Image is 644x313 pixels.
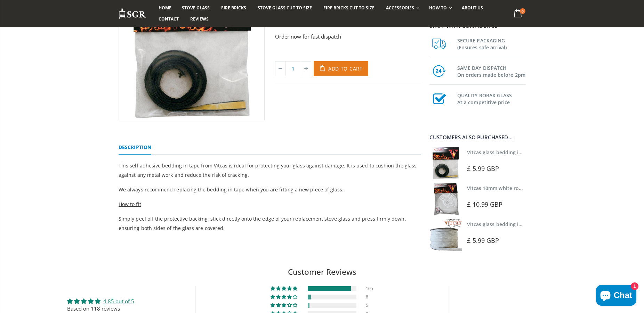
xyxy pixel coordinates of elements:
[429,183,462,215] img: Vitcas white rope, glue and gloves kit 10mm
[594,285,638,307] inbox-online-store-chat: Shopify online store chat
[328,65,363,72] span: Add to Cart
[467,221,615,228] a: Vitcas glass bedding in tape - 2mm x 15mm x 2 meters (White)
[177,2,215,14] a: Stove Glass
[366,286,374,291] div: 105
[520,8,525,14] span: 0
[119,185,421,194] p: We always recommend replacing the bedding in tape when you are fitting a new piece of glass.
[381,2,423,14] a: Accessories
[271,303,298,308] div: 4% (5) reviews with 3 star rating
[457,36,525,51] h3: SECURE PACKAGING (Ensures safe arrival)
[159,16,179,22] span: Contact
[159,5,171,11] span: Home
[182,5,210,11] span: Stove Glass
[366,303,374,308] div: 5
[221,5,246,11] span: Fire Bricks
[467,185,603,191] a: Vitcas 10mm white rope kit - includes rope seal and glue!
[271,295,298,299] div: 7% (8) reviews with 4 star rating
[429,135,525,140] div: Customers also purchased...
[119,161,421,180] p: This self adhesive bedding in tape from Vitcas is ideal for protecting your glass against damage....
[511,7,525,20] a: 0
[323,5,375,11] span: Fire Bricks Cut To Size
[153,2,177,14] a: Home
[457,2,488,14] a: About us
[386,5,414,11] span: Accessories
[467,149,597,156] a: Vitcas glass bedding in tape - 2mm x 10mm x 2 meters
[424,2,456,14] a: How To
[119,141,151,155] a: Description
[457,91,525,106] h3: QUALITY ROBAX GLASS At a competitive price
[67,297,134,305] div: Average rating is 4.85 stars
[275,33,421,41] p: Order now for fast dispatch
[429,5,447,11] span: How To
[216,2,251,14] a: Fire Bricks
[314,61,368,76] button: Add to Cart
[67,305,134,312] div: Based on 118 reviews
[467,164,499,173] span: £ 5.99 GBP
[119,214,421,233] p: Simply peel off the protective backing, stick directly onto the edge of your replacement stove gl...
[467,200,502,208] span: £ 10.99 GBP
[252,2,317,14] a: Stove Glass Cut To Size
[190,16,209,22] span: Reviews
[153,14,184,25] a: Contact
[429,147,462,179] img: Vitcas stove glass bedding in tape
[258,5,312,11] span: Stove Glass Cut To Size
[271,286,298,291] div: 89% (105) reviews with 5 star rating
[366,295,374,299] div: 8
[462,5,483,11] span: About us
[457,63,525,79] h3: SAME DAY DISPATCH On orders made before 2pm
[119,8,146,19] img: Stove Glass Replacement
[318,2,380,14] a: Fire Bricks Cut To Size
[6,266,638,278] h2: Customer Reviews
[103,298,134,305] a: 4.85 out of 5
[467,236,499,245] span: £ 5.99 GBP
[119,201,141,207] span: How to fit
[429,219,462,251] img: Vitcas stove glass bedding in tape
[185,14,214,25] a: Reviews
